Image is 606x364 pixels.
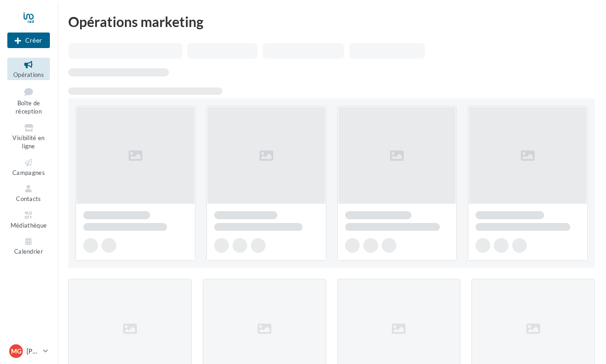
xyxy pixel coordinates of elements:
div: Nouvelle campagne [7,33,50,48]
p: [PERSON_NAME] [27,347,39,356]
span: Opérations [13,71,44,78]
a: Contacts [7,182,50,204]
span: Contacts [16,195,41,202]
span: MG [11,347,22,356]
a: Visibilité en ligne [7,121,50,152]
div: Opérations marketing [68,15,595,28]
a: MG [PERSON_NAME] [7,342,50,360]
a: Opérations [7,58,50,80]
button: Créer [7,33,50,48]
span: Visibilité en ligne [12,134,44,150]
span: Calendrier [14,248,43,255]
a: Boîte de réception [7,84,50,117]
a: Campagnes [7,156,50,178]
a: Calendrier [7,234,50,257]
a: Médiathèque [7,208,50,231]
span: Médiathèque [11,222,47,229]
span: Boîte de réception [16,99,42,115]
span: Campagnes [12,169,45,176]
